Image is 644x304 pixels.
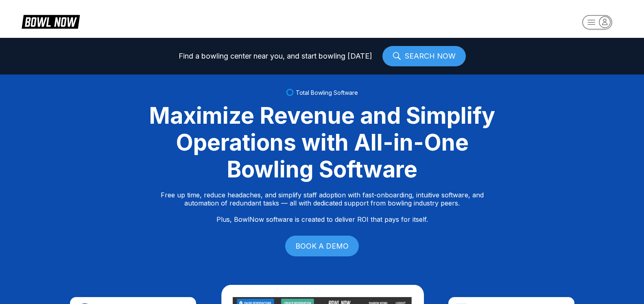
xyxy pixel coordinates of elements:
[382,46,466,66] a: SEARCH NOW
[179,52,372,60] span: Find a bowling center near you, and start bowling [DATE]
[139,102,505,183] div: Maximize Revenue and Simplify Operations with All-in-One Bowling Software
[296,89,358,96] span: Total Bowling Software
[161,191,484,223] p: Free up time, reduce headaches, and simplify staff adoption with fast-onboarding, intuitive softw...
[285,236,359,256] a: BOOK A DEMO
